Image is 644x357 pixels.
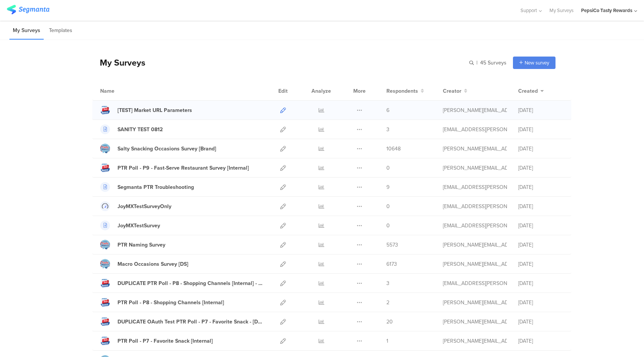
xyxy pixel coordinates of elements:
[386,183,389,191] span: 9
[443,279,507,287] div: andreza.godoy.contractor@pepsico.com
[443,241,507,249] div: megan.lynch@pepsico.com
[518,145,563,153] div: [DATE]
[480,59,507,67] span: 45 Surveys
[386,106,389,114] span: 6
[100,221,160,230] a: JoyMXTestSurvey
[443,164,507,172] div: megan.lynch@pepsico.com
[9,22,44,40] li: My Surveys
[100,240,165,250] a: PTR Naming Survey
[518,87,538,95] span: Created
[443,126,507,133] div: andreza.godoy.contractor@pepsico.com
[475,59,479,67] span: |
[100,297,224,307] a: PTR Poll - P8 - Shopping Channels [Internal]
[100,105,192,115] a: [TEST] Market URL Parameters
[92,56,145,69] div: My Surveys
[443,318,507,326] div: riel@segmanta.com
[100,201,171,211] a: JoyMXTestSurveyOnly
[386,126,389,133] span: 3
[518,126,563,133] div: [DATE]
[118,164,249,172] div: PTR Poll - P9 - Fast-Serve Restaurant Survey [Internal]
[386,202,390,210] span: 0
[100,259,188,269] a: Macro Occasions Survey [DS]
[386,222,390,230] span: 0
[275,81,291,100] div: Edit
[386,337,388,345] span: 1
[443,183,507,191] div: andreza.godoy.contractor@pepsico.com
[100,87,145,95] div: Name
[118,318,264,326] div: DUPLICATE OAuth Test PTR Poll - P7 - Favorite Snack - 7.17.25
[386,318,393,326] span: 20
[386,87,424,95] button: Respondents
[386,145,401,153] span: 10648
[100,182,194,192] a: Segmanta PTR Troubleshooting
[518,222,563,230] div: [DATE]
[118,202,171,210] div: JoyMXTestSurveyOnly
[518,260,563,268] div: [DATE]
[525,59,549,66] span: New survey
[386,241,398,249] span: 5573
[443,260,507,268] div: megan.lynch@pepsico.com
[386,164,390,172] span: 0
[351,81,368,100] div: More
[118,183,194,191] div: Segmanta PTR Troubleshooting
[386,299,389,306] span: 2
[118,299,224,306] div: PTR Poll - P8 - Shopping Channels [Internal]
[386,279,389,287] span: 3
[118,126,163,133] div: SANITY TEST 0812
[518,279,563,287] div: [DATE]
[443,145,507,153] div: megan.lynch@pepsico.com
[518,202,563,210] div: [DATE]
[443,202,507,210] div: andreza.godoy.contractor@pepsico.com
[100,124,163,134] a: SANITY TEST 0812
[518,164,563,172] div: [DATE]
[7,5,49,14] img: segmanta logo
[443,222,507,230] div: andreza.godoy.contractor@pepsico.com
[386,260,397,268] span: 6173
[518,299,563,306] div: [DATE]
[118,279,264,287] div: DUPLICATE PTR Poll - P8 - Shopping Channels [Internal] - test
[581,7,632,14] div: PepsiCo Tasty Rewards
[443,106,507,114] div: megan.lynch@pepsico.com
[518,106,563,114] div: [DATE]
[520,7,537,14] span: Support
[118,260,188,268] div: Macro Occasions Survey [DS]
[118,106,192,114] div: [TEST] Market URL Parameters
[100,144,216,153] a: Salty Snacking Occasions Survey [Brand]
[443,87,461,95] span: Creator
[118,222,160,230] div: JoyMXTestSurvey
[518,241,563,249] div: [DATE]
[443,299,507,306] div: megan.lynch@pepsico.com
[100,317,264,326] a: DUPLICATE OAuth Test PTR Poll - P7 - Favorite Snack - [DATE]
[46,22,76,40] li: Templates
[518,87,544,95] button: Created
[518,337,563,345] div: [DATE]
[443,87,467,95] button: Creator
[518,183,563,191] div: [DATE]
[100,278,264,288] a: DUPLICATE PTR Poll - P8 - Shopping Channels [Internal] - test
[118,145,216,153] div: Salty Snacking Occasions Survey [Brand]
[118,241,165,249] div: PTR Naming Survey
[518,318,563,326] div: [DATE]
[100,336,213,346] a: PTR Poll - P7 - Favorite Snack [Internal]
[443,337,507,345] div: megan.lynch@pepsico.com
[310,81,333,100] div: Analyze
[118,337,213,345] div: PTR Poll - P7 - Favorite Snack [Internal]
[386,87,418,95] span: Respondents
[100,163,249,173] a: PTR Poll - P9 - Fast-Serve Restaurant Survey [Internal]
